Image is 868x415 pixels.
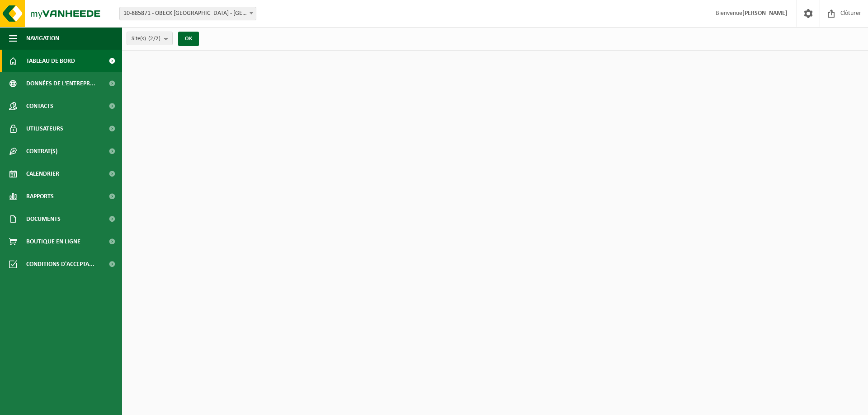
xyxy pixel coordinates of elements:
[178,32,199,46] button: OK
[26,140,57,163] span: Contrat(s)
[148,36,160,42] count: (2/2)
[26,27,59,50] span: Navigation
[132,32,160,46] span: Site(s)
[26,208,61,230] span: Documents
[26,117,63,140] span: Utilisateurs
[26,230,80,253] span: Boutique en ligne
[26,72,95,95] span: Données de l'entrepr...
[26,163,59,185] span: Calendrier
[127,32,173,45] button: Site(s)(2/2)
[26,95,53,117] span: Contacts
[26,253,94,275] span: Conditions d'accepta...
[120,7,256,20] span: 10-885871 - OBECK BELGIUM - GHISLENGHIEN
[742,10,788,17] strong: [PERSON_NAME]
[119,7,256,20] span: 10-885871 - OBECK BELGIUM - GHISLENGHIEN
[26,185,54,208] span: Rapports
[26,50,75,72] span: Tableau de bord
